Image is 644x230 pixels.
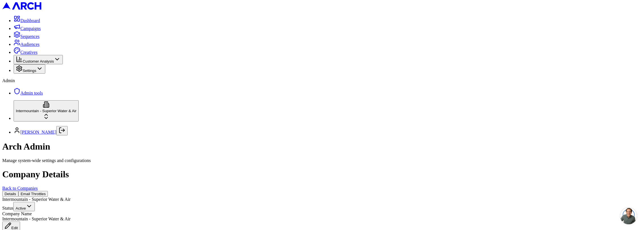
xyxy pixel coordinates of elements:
h1: Company Details [2,169,642,180]
span: Settings [23,69,36,73]
button: Settings [14,64,45,74]
span: Intermountain - Superior Water & Air [2,216,70,221]
button: Intermountain - Superior Water & Air [14,100,79,122]
label: Status [2,206,13,210]
a: Audiences [14,42,40,47]
label: Company Name [2,211,32,216]
a: Back to Companies [2,186,38,191]
span: Edit [11,226,18,230]
span: Sequences [20,34,40,39]
a: [PERSON_NAME] [20,130,56,135]
span: Creatives [20,50,37,55]
a: Campaigns [14,26,41,31]
button: Log out [56,126,68,135]
a: Admin tools [14,91,43,95]
span: Intermountain - Superior Water & Air [16,109,76,113]
button: Details [2,191,18,197]
a: Dashboard [14,18,40,23]
a: Sequences [14,34,40,39]
h1: Arch Admin [2,141,642,152]
div: Manage system-wide settings and configurations [2,158,642,163]
span: Customer Analysis [23,59,54,63]
button: Customer Analysis [14,55,63,64]
div: Intermountain - Superior Water & Air [2,197,642,202]
button: Email Throttles [18,191,48,197]
span: Campaigns [20,26,41,31]
span: Admin tools [20,91,43,95]
a: Creatives [14,50,37,55]
span: Audiences [20,42,40,47]
span: Dashboard [20,18,40,23]
div: Admin [2,78,642,83]
div: Open chat [620,207,637,224]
